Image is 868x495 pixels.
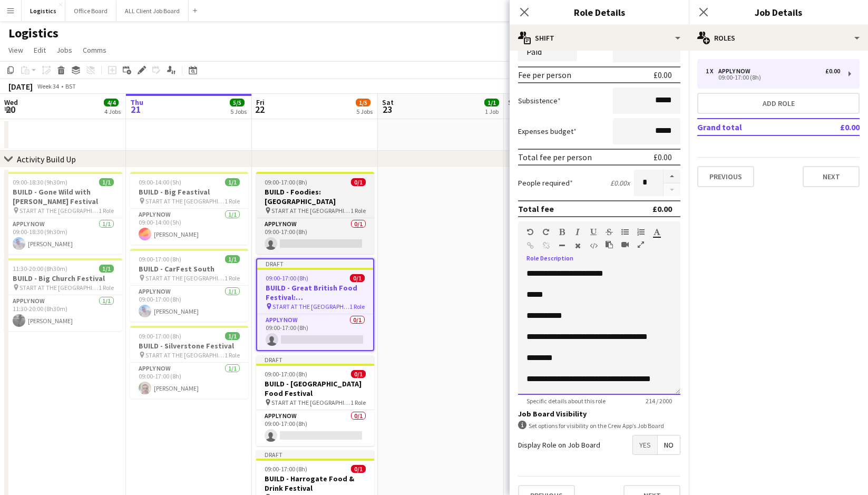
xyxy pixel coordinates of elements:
div: £0.00 [654,152,672,162]
div: Total fee [518,203,554,214]
h3: BUILD - Foodies: [GEOGRAPHIC_DATA] [256,187,374,206]
span: 1 Role [225,274,240,282]
button: Next [803,166,860,187]
button: Bold [558,228,565,236]
span: 1/1 [225,332,240,340]
app-job-card: 09:00-18:30 (9h30m)1/1BUILD - Gone Wild with [PERSON_NAME] Festival START AT THE [GEOGRAPHIC_DATA... [4,172,122,254]
div: [DATE] [8,81,33,92]
div: Fee per person [518,70,571,80]
div: BST [65,82,76,90]
h3: Job Board Visibility [518,409,680,419]
button: Office Board [65,1,116,21]
div: Draft [256,450,374,459]
div: 4 Jobs [104,108,121,115]
app-card-role: APPLY NOW1/109:00-17:00 (8h)[PERSON_NAME] [130,363,248,399]
span: START AT THE [GEOGRAPHIC_DATA] [272,303,349,310]
a: View [4,43,27,57]
span: START AT THE [GEOGRAPHIC_DATA] [145,274,225,282]
button: Clear Formatting [574,241,581,250]
div: 5 Jobs [230,108,247,115]
button: Italic [574,228,581,236]
button: Underline [590,228,597,236]
div: £0.00 [825,67,840,75]
h1: Logistics [8,25,58,41]
button: Fullscreen [637,240,645,249]
button: Increase [664,170,680,183]
button: Undo [526,228,534,236]
app-card-role: APPLY NOW1/109:00-17:00 (8h)[PERSON_NAME] [130,286,248,322]
span: Wed [4,98,18,107]
span: 4/4 [104,99,119,106]
app-card-role: APPLY NOW1/109:00-18:30 (9h30m)[PERSON_NAME] [4,218,122,254]
button: Text Color [653,228,660,236]
div: Set options for visibility on the Crew App’s Job Board [518,421,680,431]
label: Expenses budget [518,127,577,136]
span: Specific details about this role [518,397,614,405]
span: 1 Role [99,284,114,292]
div: £0.00 [652,203,672,214]
div: APPLY NOW [718,67,755,75]
button: Insert video [621,240,629,249]
div: 5 Jobs [356,108,373,115]
app-card-role: APPLY NOW1/109:00-14:00 (5h)[PERSON_NAME] [130,209,248,245]
span: Comms [83,45,106,55]
label: Display Role on Job Board [518,440,600,450]
span: START AT THE [GEOGRAPHIC_DATA] [19,284,99,292]
app-job-card: Draft09:00-17:00 (8h)0/1BUILD - [GEOGRAPHIC_DATA] Food Festival START AT THE [GEOGRAPHIC_DATA]1 R... [256,355,374,446]
span: Yes [633,435,657,454]
span: 09:00-14:00 (5h) [139,178,181,186]
app-card-role: APPLY NOW0/109:00-17:00 (8h) [256,218,374,254]
span: 11:30-20:00 (8h30m) [13,265,67,273]
span: 21 [129,103,143,115]
div: 1 Job [485,108,499,115]
span: 09:00-17:00 (8h) [265,178,307,186]
button: Add role [697,93,860,114]
button: Strikethrough [606,228,613,236]
button: Redo [542,228,550,236]
div: Shift [510,25,689,51]
span: 5/5 [230,99,245,106]
span: 1 Role [225,197,240,205]
span: 20 [3,103,18,115]
h3: BUILD - Big Feastival [130,187,248,197]
button: ALL Client Job Board [116,1,189,21]
h3: BUILD - Great British Food Festival: [GEOGRAPHIC_DATA] [257,283,373,302]
app-card-role: APPLY NOW0/109:00-17:00 (8h) [257,314,373,350]
app-job-card: Draft09:00-17:00 (8h)0/1BUILD - Great British Food Festival: [GEOGRAPHIC_DATA] START AT THE [GEOG... [256,258,374,351]
app-job-card: 09:00-17:00 (8h)0/1BUILD - Foodies: [GEOGRAPHIC_DATA] START AT THE [GEOGRAPHIC_DATA]1 RoleAPPLY N... [256,172,374,254]
app-job-card: 09:00-17:00 (8h)1/1BUILD - CarFest South START AT THE [GEOGRAPHIC_DATA]1 RoleAPPLY NOW1/109:00-17... [130,249,248,322]
button: Paste as plain text [606,240,613,249]
span: 23 [381,103,394,115]
span: 0/1 [351,178,366,186]
h3: Job Details [689,5,868,19]
h3: BUILD - Silverstone Festival [130,341,248,351]
h3: BUILD - Big Church Festival [4,274,122,283]
div: Draft [257,259,373,268]
div: 1 x [706,67,718,75]
span: Jobs [56,45,72,55]
span: 1 Role [350,399,366,406]
span: 09:00-17:00 (8h) [265,465,307,473]
div: Activity Build Up [17,154,76,164]
span: View [8,45,23,55]
span: 1/5 [356,99,370,106]
span: 0/1 [351,465,366,473]
a: Comms [79,43,111,57]
span: 09:00-18:30 (9h30m) [13,178,67,186]
span: START AT THE [GEOGRAPHIC_DATA] [271,207,350,215]
span: No [658,435,680,454]
div: Total fee per person [518,152,592,162]
td: £0.00 [810,119,860,135]
h3: BUILD - CarFest South [130,264,248,274]
div: £0.00 [654,70,672,80]
div: 09:00-17:00 (8h) [706,75,840,80]
span: 0/1 [351,370,366,378]
span: Edit [34,45,46,55]
span: 09:00-17:00 (8h) [139,332,181,340]
span: Sun [508,98,521,107]
button: Logistics [22,1,65,21]
span: 24 [506,103,521,115]
span: START AT THE [GEOGRAPHIC_DATA] [145,351,225,359]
